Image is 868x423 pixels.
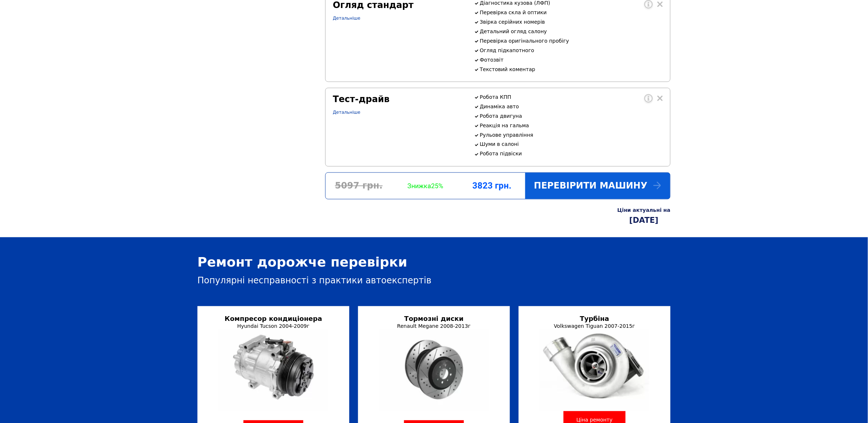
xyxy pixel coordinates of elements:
p: Реакція на гальма [480,123,663,128]
div: Тест-драйв [333,94,465,104]
img: turbine [540,329,649,411]
div: Знижка [392,182,458,190]
p: Рульове управління [480,132,663,138]
div: Тормозні диски [375,315,493,323]
div: Компресор кондиціонера [214,315,333,323]
div: Hyundai Tucson 2004-2009г [214,323,333,329]
p: Звірка серійних номерів [480,19,663,25]
div: Перевірити машину [525,173,670,199]
p: Фотозвіт [480,57,663,63]
p: Огляд підкапотного [480,47,663,53]
div: Популярні несправності з практики автоекспертів [197,276,671,286]
span: 25% [431,182,443,190]
div: Ціни актуальні на [618,207,671,213]
p: Текстовий коментар [480,66,663,72]
p: Детальний огляд салону [480,28,663,34]
p: Робота КПП [480,94,663,100]
div: 5097 грн. [326,181,392,191]
p: Шуми в салоні [480,141,663,147]
div: Турбіна [535,315,654,323]
p: Робота двигуна [480,113,663,119]
img: condition [219,329,328,411]
a: Детальніше [333,16,360,21]
div: Renault Megane 2008-2013г [375,323,493,329]
div: Volkswagen Tiguan 2007-2015г [535,323,654,329]
div: Ціна ремонту [572,417,618,423]
div: [DATE] [618,216,671,225]
p: Перевірка оригінального пробігу [480,38,663,44]
p: Робота підвіски [480,151,663,157]
a: Детальніше [333,110,360,115]
img: disks [379,329,489,411]
div: Ремонт дорожче перевірки [197,255,671,270]
p: Динаміка авто [480,104,663,109]
p: Перевірка скла й оптики [480,9,663,15]
div: 3823 грн. [459,181,525,191]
